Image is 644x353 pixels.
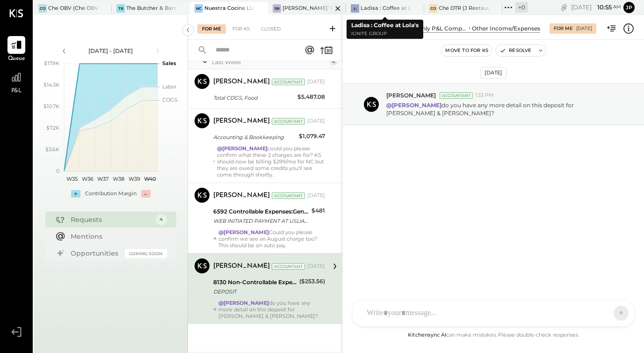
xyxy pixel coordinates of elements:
[71,190,80,198] div: +
[11,87,22,96] span: P&L
[162,60,176,66] text: Sales
[213,117,270,126] div: [PERSON_NAME]
[361,5,410,12] div: Ladisa : Coffee at Lola's
[299,132,325,141] div: $1,079.47
[85,190,137,198] div: Contribution Margin
[8,55,25,63] span: Queue
[330,58,337,66] div: 4
[66,176,77,182] text: W35
[213,262,270,271] div: [PERSON_NAME]
[141,190,151,198] div: -
[554,25,573,32] div: For Me
[144,176,155,182] text: W40
[213,132,296,142] div: Accounting & Bookkeeping
[204,5,254,12] div: Nuestra Cocina LLC - [GEOGRAPHIC_DATA]
[71,249,120,258] div: Opportunities
[351,4,359,13] div: L:
[429,4,437,13] div: CO
[44,60,59,66] text: $17.9K
[218,229,325,249] div: Could you please confirm we see an August charge too? This should be on auto pay.
[45,146,59,153] text: $3.6K
[43,81,59,88] text: $14.3K
[311,206,325,215] div: $481
[272,192,305,199] div: Accountant
[213,207,309,216] div: 6592 Controllable Expenses:General & Administrative Expenses:Business Liability Insurance
[213,216,309,226] div: WEB INITIATED PAYMENT AT USLIABILITYINSUR INSURANCE 0721565 072225
[576,25,592,32] div: [DATE]
[46,125,59,131] text: $7.2K
[480,67,507,79] div: [DATE]
[125,249,167,258] div: Coming Soon
[351,22,419,29] b: Ladisa : Coffee at Lola's
[38,4,47,13] div: CO
[217,145,325,178] div: could you please confirm what these 2 charges are for? KS should now be billing $299/mo for NC bu...
[441,45,492,56] button: Move to for ks
[386,91,436,99] span: [PERSON_NAME]
[162,83,176,90] text: Labor
[613,4,621,10] span: am
[299,277,325,286] div: ($253.56)
[0,36,32,63] a: Queue
[623,2,635,13] button: jp
[307,78,325,86] div: [DATE]
[307,263,325,270] div: [DATE]
[71,215,151,224] div: Requests
[282,5,332,12] div: [PERSON_NAME]' Rooftop - Ignite
[213,287,297,296] div: DEPOSIT
[475,92,494,99] span: 1:33 PM
[218,229,269,235] strong: @[PERSON_NAME]
[195,4,203,13] div: NC
[272,79,305,85] div: Accountant
[212,58,327,66] div: Last Week
[128,176,140,182] text: W39
[213,191,270,200] div: [PERSON_NAME]
[156,214,167,225] div: 4
[0,68,32,96] a: P&L
[386,101,624,117] p: do you have any more detail on this deposit for [PERSON_NAME] & [PERSON_NAME]?
[272,118,305,125] div: Accountant
[559,2,569,12] div: copy link
[71,47,151,55] div: [DATE] - [DATE]
[217,145,268,152] strong: @[PERSON_NAME]
[228,24,254,34] div: For KS
[56,168,59,174] text: 0
[218,300,325,319] div: do you have any more detail on this deposit for [PERSON_NAME] & [PERSON_NAME]?
[439,5,488,12] div: Che OTR (J Restaurant LLC) - Ignite
[297,92,325,102] div: $5,487.08
[126,5,176,12] div: The Butcher & Barrel (L Argento LLC) - [GEOGRAPHIC_DATA]
[496,45,535,56] button: Resolve
[593,3,612,12] span: 10 : 55
[213,77,270,87] div: [PERSON_NAME]
[81,176,93,182] text: W36
[272,263,305,270] div: Accountant
[43,103,59,110] text: $10.7K
[213,93,295,103] div: Total COGS, Food
[351,30,419,38] p: Ignite Group
[162,96,178,103] text: COGS
[97,176,109,182] text: W37
[213,278,297,287] div: 8130 Non-Controllable Expenses:Other Income and Expenses:Other Income/Expenses
[307,118,325,125] div: [DATE]
[273,4,281,13] div: SR
[256,24,285,34] div: Closed
[116,4,125,13] div: TB
[571,3,621,12] div: [DATE]
[71,232,162,241] div: Mentions
[472,24,540,32] div: Other Income/Expenses
[407,24,467,32] div: Monthly P&L Comparison
[197,24,226,34] div: For Me
[386,102,441,109] strong: @[PERSON_NAME]
[218,300,269,306] strong: @[PERSON_NAME]
[515,2,528,13] div: + 0
[48,5,98,12] div: Che OBV (Che OBV LLC) - Ignite
[113,176,124,182] text: W38
[440,92,473,99] div: Accountant
[307,192,325,199] div: [DATE]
